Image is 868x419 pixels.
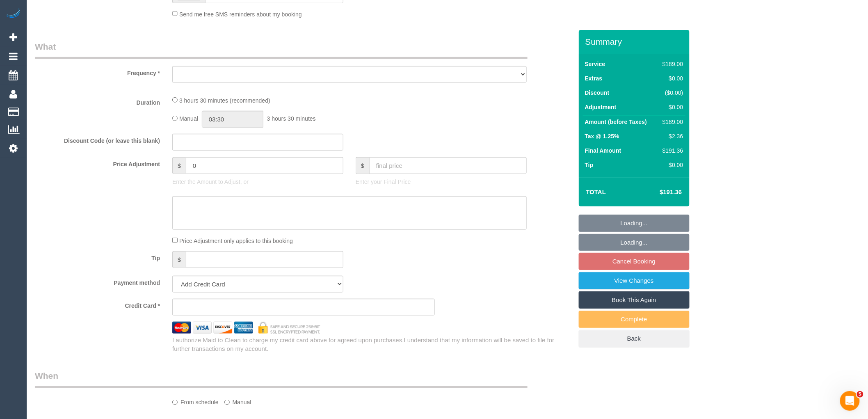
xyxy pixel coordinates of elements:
span: 3 hours 30 minutes [267,116,316,122]
span: Manual [179,116,198,122]
input: Manual [224,400,230,405]
label: Tip [29,251,166,262]
h4: $191.36 [635,189,682,196]
span: $ [356,157,369,174]
div: $0.00 [659,103,683,111]
img: Automaid Logo [5,8,21,20]
legend: What [35,41,528,59]
label: Service [585,60,605,68]
h3: Summary [585,37,685,46]
strong: Total [586,188,606,195]
a: Back [579,330,690,347]
label: Credit Card * [29,299,166,310]
label: Amount (before Taxes) [585,118,647,126]
div: $189.00 [659,60,683,68]
p: Enter your Final Price [356,178,527,186]
div: $189.00 [659,118,683,126]
label: Frequency * [29,66,166,77]
iframe: Intercom live chat [840,391,860,411]
label: Discount [585,89,610,97]
label: Payment method [29,276,166,287]
label: Discount Code (or leave this blank) [29,134,166,145]
p: Enter the Amount to Adjust, or [172,178,343,186]
div: $0.00 [659,74,683,82]
div: $191.36 [659,147,683,155]
label: Extras [585,74,603,82]
div: $2.36 [659,132,683,140]
a: View Changes [579,272,690,289]
div: ($0.00) [659,89,683,97]
a: Book This Again [579,291,690,309]
span: Price Adjustment only applies to this booking [179,238,293,244]
img: credit cards [166,322,327,334]
label: Adjustment [585,103,617,111]
iframe: Secure card payment input frame [179,304,428,311]
span: 3 hours 30 minutes (recommended) [179,97,270,104]
span: $ [172,157,186,174]
label: Manual [224,395,251,406]
span: Send me free SMS reminders about my booking [179,11,302,17]
div: $0.00 [659,161,683,169]
span: $ [172,251,186,268]
label: Tip [585,161,594,169]
legend: When [35,370,528,388]
span: 5 [857,391,863,398]
label: Price Adjustment [29,157,166,168]
label: Final Amount [585,147,621,155]
label: Tax @ 1.25% [585,132,619,140]
input: From schedule [172,400,178,405]
div: I authorize Maid to Clean to charge my credit card above for agreed upon purchases. [166,336,578,353]
label: From schedule [172,395,219,406]
label: Duration [29,96,166,107]
input: final price [369,157,527,174]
